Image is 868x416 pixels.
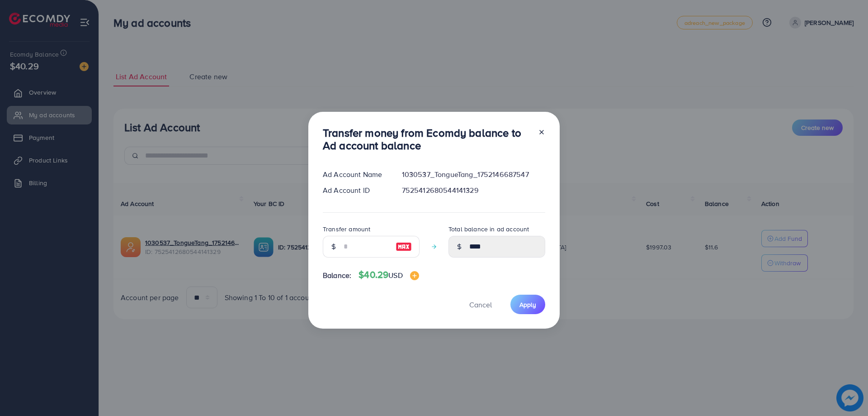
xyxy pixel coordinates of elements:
[395,169,552,180] div: 1030537_TongueTang_1752146687547
[510,295,545,314] button: Apply
[395,185,552,196] div: 7525412680544141329
[519,300,536,309] span: Apply
[396,241,412,252] img: image
[323,225,370,234] label: Transfer amount
[469,300,492,310] span: Cancel
[323,126,531,153] h3: Transfer money from Ecomdy balance to Ad account balance
[388,270,402,280] span: USD
[458,295,503,314] button: Cancel
[316,185,395,196] div: Ad Account ID
[448,225,529,234] label: Total balance in ad account
[323,270,351,281] span: Balance:
[410,271,419,280] img: image
[316,169,395,180] div: Ad Account Name
[359,269,419,281] h4: $40.29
